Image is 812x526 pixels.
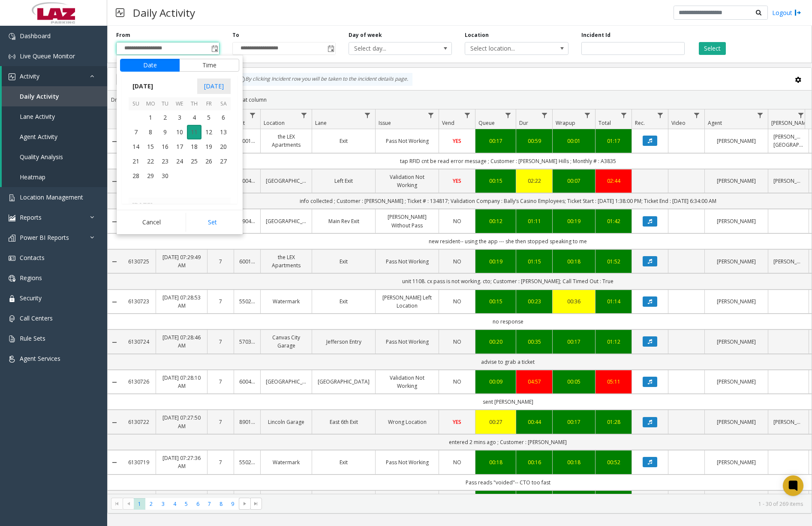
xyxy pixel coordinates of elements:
[381,213,433,229] a: [PERSON_NAME] Without Pass
[20,334,45,342] span: Rule Sets
[143,125,158,139] td: Monday, September 8, 2025
[317,338,370,346] a: Jefferson Entry
[710,418,763,426] a: [PERSON_NAME]
[601,297,626,305] div: 01:14
[108,419,121,426] a: Collapse Details
[699,42,726,55] button: Select
[2,66,107,86] a: Activity
[129,139,143,154] span: 14
[317,418,370,426] a: East 6th Exit
[158,125,172,139] span: 9
[444,217,470,225] a: NO
[601,338,626,346] div: 01:12
[453,218,461,225] span: NO
[710,338,763,346] a: [PERSON_NAME]
[317,217,370,225] a: Main Rev Exit
[266,378,307,386] a: [GEOGRAPHIC_DATA]
[317,297,370,305] a: Exit
[108,379,121,386] a: Collapse Details
[161,293,202,310] a: [DATE] 07:28:53 AM
[710,297,763,305] a: [PERSON_NAME]
[481,177,511,185] a: 00:15
[773,257,803,266] a: [PERSON_NAME]
[481,137,511,145] a: 00:17
[601,418,626,426] div: 01:28
[216,139,231,154] td: Saturday, September 20, 2025
[349,31,382,39] label: Day of week
[108,339,121,346] a: Collapse Details
[20,254,45,262] span: Contacts
[362,109,373,121] a: Lane Filter Menu
[453,137,461,145] span: YES
[521,338,547,346] a: 00:35
[2,106,107,127] a: Lane Activity
[558,418,590,426] a: 00:17
[239,418,255,426] a: 890197
[521,378,547,386] div: 04:57
[481,297,511,305] div: 00:15
[129,154,143,169] span: 21
[201,139,216,154] td: Friday, September 19, 2025
[172,110,187,125] span: 3
[158,169,172,183] span: 30
[349,42,431,54] span: Select day...
[481,338,511,346] div: 00:20
[143,154,158,169] td: Monday, September 22, 2025
[126,297,150,305] a: 6130723
[317,458,370,466] a: Exit
[216,110,231,125] span: 6
[444,458,470,466] a: NO
[108,138,121,145] a: Collapse Details
[444,418,470,426] a: YES
[158,139,172,154] span: 16
[582,109,593,121] a: Wrapup Filter Menu
[326,42,335,54] span: Toggle popup
[601,177,626,185] div: 02:44
[20,153,63,161] span: Quality Analysis
[20,32,51,40] span: Dashboard
[216,154,231,169] td: Saturday, September 27, 2025
[216,110,231,125] td: Saturday, September 6, 2025
[481,418,511,426] a: 00:27
[158,139,172,154] td: Tuesday, September 16, 2025
[481,257,511,266] div: 00:19
[158,154,172,169] td: Tuesday, September 23, 2025
[453,418,461,426] span: YES
[755,109,766,121] a: Agent Filter Menu
[201,154,216,169] td: Friday, September 26, 2025
[247,109,259,121] a: Lot Filter Menu
[502,109,514,121] a: Queue Filter Menu
[444,378,470,386] a: NO
[521,418,547,426] div: 00:44
[453,258,461,265] span: NO
[187,139,201,154] span: 18
[201,139,216,154] span: 19
[9,73,15,80] img: 'icon'
[126,378,150,386] a: 6130726
[172,125,187,139] td: Wednesday, September 10, 2025
[558,217,590,225] div: 00:19
[239,378,255,386] a: 600405
[521,297,547,305] div: 00:23
[9,194,15,201] img: 'icon'
[298,109,310,121] a: Location Filter Menu
[161,333,202,350] a: [DATE] 07:28:46 AM
[239,137,255,145] a: 600168
[465,31,489,39] label: Location
[9,255,15,262] img: 'icon'
[618,109,630,121] a: Total Filter Menu
[9,356,15,363] img: 'icon'
[172,154,187,169] span: 24
[710,378,763,386] a: [PERSON_NAME]
[453,459,461,466] span: NO
[143,154,158,169] span: 22
[558,137,590,145] a: 00:01
[187,154,201,169] td: Thursday, September 25, 2025
[794,8,801,17] img: logout
[129,125,143,139] td: Sunday, September 7, 2025
[655,109,666,121] a: Rec. Filter Menu
[129,169,143,183] span: 28
[143,169,158,183] span: 29
[381,257,433,266] a: Pass Not Working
